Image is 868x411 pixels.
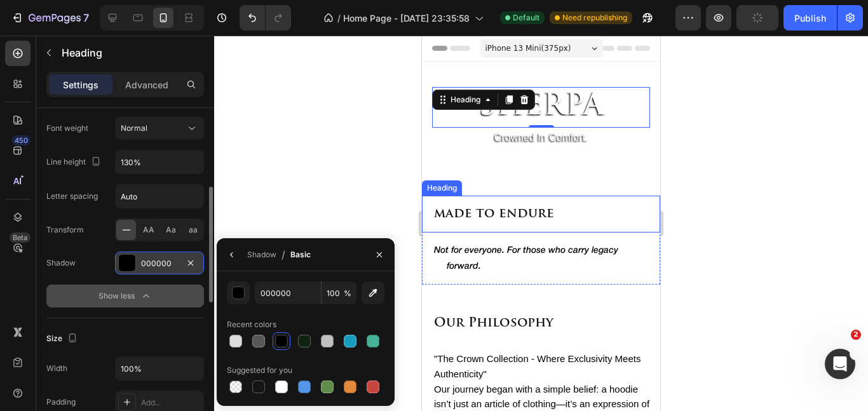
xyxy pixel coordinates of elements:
span: Default [513,12,539,24]
span: Our journey began with a simple belief: a hoodie isn’t just an article of clothing—it’s an expres... [12,348,227,404]
div: 450 [12,135,31,145]
div: Shadow [247,249,276,260]
iframe: Design area [422,36,660,411]
p: Settings [63,78,98,91]
div: Font weight [46,123,88,134]
button: Normal [115,117,204,140]
div: Letter spacing [46,191,98,202]
div: Suggested for you [227,365,292,376]
span: % [344,288,351,299]
button: Show less [46,285,204,307]
div: Width [46,363,67,374]
div: Undo/Redo [240,5,291,30]
span: aa [189,224,198,236]
iframe: Intercom live chat [825,349,855,379]
span: AA [143,224,154,236]
p: Advanced [125,78,168,91]
div: Show less [98,290,153,302]
input: Auto [116,357,203,380]
span: Aa [166,224,176,236]
input: Auto [116,151,203,173]
div: Shadow [46,257,76,269]
span: Need republishing [562,12,627,24]
div: 000000 [141,258,178,269]
div: Basic [290,249,311,260]
span: 2 [851,330,861,340]
button: 7 [5,5,95,30]
p: 7 [83,10,89,25]
input: Auto [116,185,203,208]
div: Line height [46,154,104,171]
div: Transform [46,224,84,236]
div: Padding [46,396,76,408]
button: Publish [783,5,837,30]
div: Beta [10,232,31,243]
span: Normal [121,123,147,133]
input: Eg: FFFFFF [255,281,321,304]
div: Add... [141,397,201,408]
div: Recent colors [227,319,276,330]
span: Home Page - [DATE] 23:35:58 [343,11,470,25]
div: Size [46,330,80,347]
span: / [281,247,285,262]
p: Heading [62,45,199,60]
div: Publish [794,11,826,25]
span: / [337,11,341,25]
